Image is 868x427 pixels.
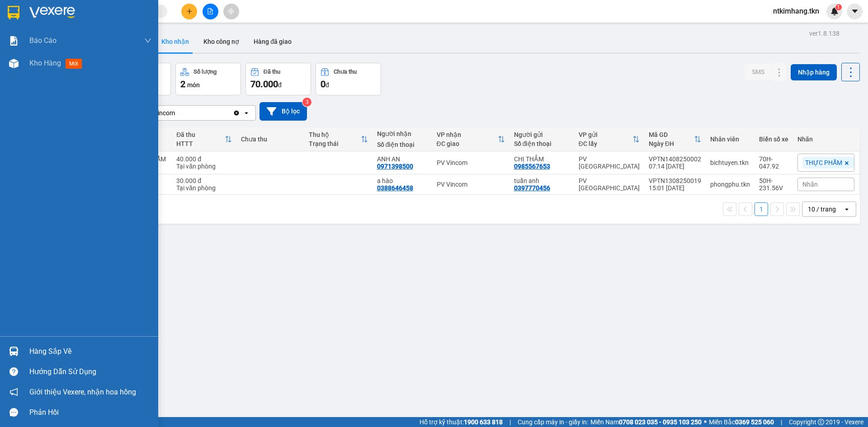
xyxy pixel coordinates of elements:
[278,81,282,89] span: đ
[835,4,842,10] sup: 1
[29,386,136,398] span: Giới thiệu Vexere, nhận hoa hồng
[710,181,750,188] div: phongphu.tkn
[29,59,61,67] span: Kho hàng
[66,59,82,69] span: mới
[514,140,570,147] div: Số điện thoại
[759,136,788,143] div: Biển số xe
[644,127,706,151] th: Toggle SortBy
[437,181,505,188] div: PV Vincom
[9,36,19,46] img: solution-icon
[377,155,428,163] div: ANH AN
[514,155,570,163] div: CHỊ THẮM
[203,4,218,19] button: file-add
[181,4,197,19] button: plus
[377,177,428,184] div: a hào
[144,108,175,117] div: PV Vincom
[207,8,213,14] span: file-add
[176,184,232,192] div: Tại văn phòng
[316,63,381,95] button: Chưa thu0đ
[710,159,750,166] div: bichtuyen.tkn
[309,131,360,138] div: Thu hộ
[579,140,632,147] div: ĐC lấy
[837,4,840,10] span: 1
[9,388,18,396] span: notification
[264,69,280,75] div: Đã thu
[509,417,511,427] span: |
[759,155,788,170] div: 70H-047.92
[377,163,413,170] div: 0971398500
[233,109,240,117] svg: Clear value
[223,4,239,19] button: aim
[186,8,193,14] span: plus
[805,159,842,167] span: THỰC PHẨM
[144,37,151,44] span: down
[176,131,225,138] div: Đã thu
[325,81,329,89] span: đ
[228,8,234,14] span: aim
[649,131,694,138] div: Mã GD
[9,367,18,376] span: question-circle
[791,64,837,80] button: Nhập hàng
[180,79,185,89] span: 2
[847,4,863,19] button: caret-down
[420,417,503,427] span: Hỗ trợ kỹ thuật:
[377,184,413,192] div: 0388646458
[818,419,824,425] span: copyright
[176,155,232,163] div: 40.000 đ
[176,177,232,184] div: 30.000 đ
[766,5,826,17] span: ntkimhang.tkn
[745,64,772,80] button: SMS
[579,131,632,138] div: VP gửi
[9,59,19,68] img: warehouse-icon
[843,206,850,213] svg: open
[830,7,839,15] img: icon-new-feature
[175,63,241,95] button: Số lượng2món
[514,184,550,192] div: 0397770456
[172,127,236,151] th: Toggle SortBy
[797,136,854,143] div: Nhãn
[802,181,818,188] span: Nhãn
[29,406,151,419] div: Phản hồi
[334,69,357,75] div: Chưa thu
[518,417,588,427] span: Cung cấp máy in - giấy in:
[29,345,151,358] div: Hàng sắp về
[377,141,428,148] div: Số điện thoại
[321,79,325,89] span: 0
[9,408,18,417] span: message
[8,6,19,19] img: logo-vxr
[437,159,505,166] div: PV Vincom
[176,163,232,170] div: Tại văn phòng
[759,177,788,192] div: 50H-231.56V
[250,79,278,89] span: 70.000
[808,205,836,214] div: 10 / trang
[464,418,503,426] strong: 1900 633 818
[432,127,509,151] th: Toggle SortBy
[590,417,702,427] span: Miền Nam
[781,417,782,427] span: |
[176,108,177,117] input: Selected PV Vincom.
[710,136,750,143] div: Nhân viên
[377,130,428,137] div: Người nhận
[704,420,707,424] span: ⚪️
[176,140,225,147] div: HTTT
[755,202,768,216] button: 1
[649,140,694,147] div: Ngày ĐH
[245,63,311,95] button: Đã thu70.000đ
[241,136,300,143] div: Chưa thu
[649,177,701,184] div: VPTN1308250019
[579,177,640,192] div: PV [GEOGRAPHIC_DATA]
[649,163,701,170] div: 07:14 [DATE]
[187,81,200,89] span: món
[514,131,570,138] div: Người gửi
[302,98,311,107] sup: 3
[9,347,19,356] img: warehouse-icon
[29,35,57,46] span: Báo cáo
[437,140,498,147] div: ĐC giao
[29,365,151,379] div: Hướng dẫn sử dụng
[246,31,299,52] button: Hàng đã giao
[309,140,360,147] div: Trạng thái
[514,163,550,170] div: 0985567653
[709,417,774,427] span: Miền Bắc
[649,155,701,163] div: VPTN1408250002
[514,177,570,184] div: tuấn anh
